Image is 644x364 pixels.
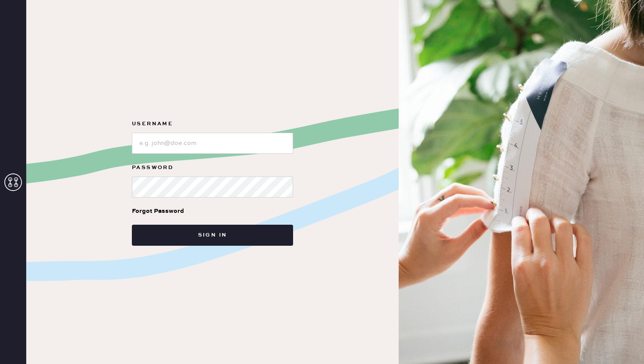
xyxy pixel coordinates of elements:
label: Username [132,119,293,129]
input: e.g. john@doe.com [132,133,293,154]
a: Forgot Password [132,198,184,225]
button: Sign in [132,225,293,246]
label: Password [132,163,293,173]
div: Forgot Password [132,206,184,216]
